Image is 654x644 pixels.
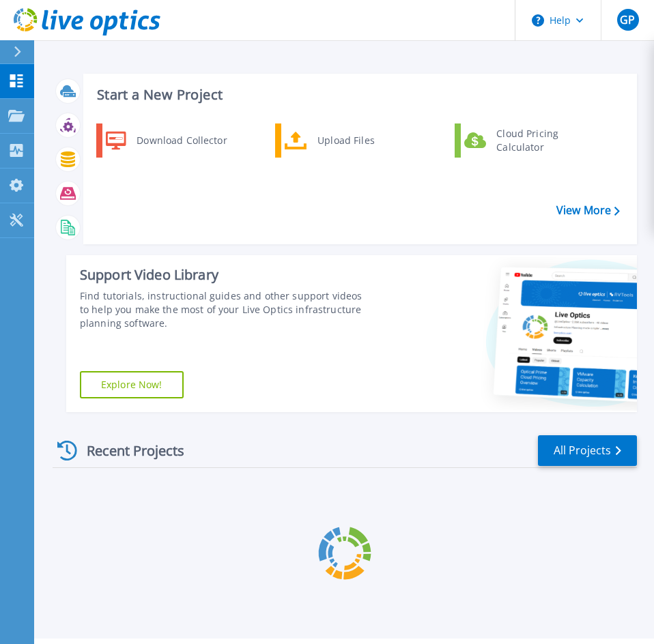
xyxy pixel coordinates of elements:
[620,14,635,25] span: GP
[538,435,637,466] a: All Projects
[80,289,373,330] div: Find tutorials, instructional guides and other support videos to help you make the most of your L...
[80,371,184,398] a: Explore Now!
[275,123,415,158] a: Upload Files
[455,123,595,158] a: Cloud Pricing Calculator
[556,204,620,217] a: View More
[80,266,373,284] div: Support Video Library
[130,127,233,154] div: Download Collector
[96,123,236,158] a: Download Collector
[53,434,203,467] div: Recent Projects
[97,87,619,102] h3: Start a New Project
[311,127,412,154] div: Upload Files
[489,127,591,154] div: Cloud Pricing Calculator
